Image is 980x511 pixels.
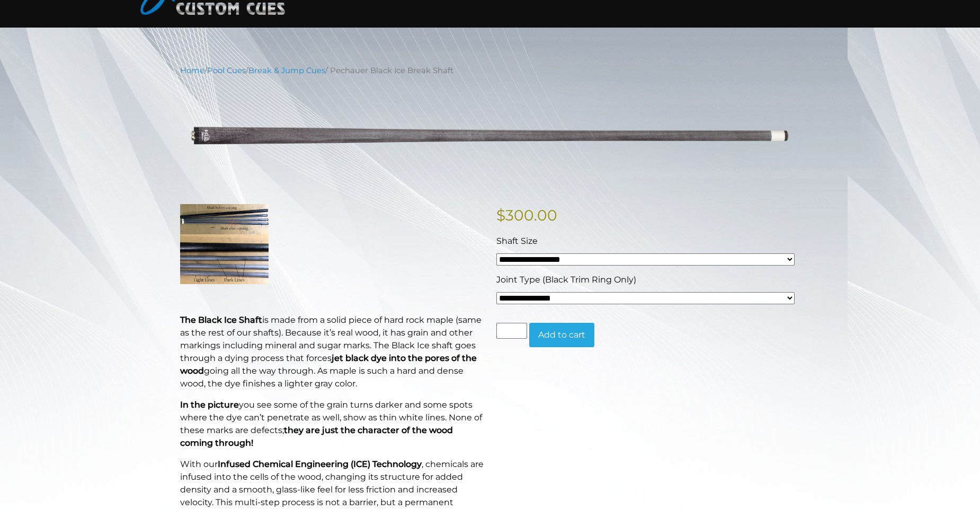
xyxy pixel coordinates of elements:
[496,206,557,224] bdi: 300.00
[496,275,636,285] span: Joint Type (Black Trim Ring Only)
[180,66,204,75] a: Home
[180,353,477,376] b: jet black dye into the pores of the wood
[496,323,527,339] input: Product quantity
[180,399,484,450] p: you see some of the grain turns darker and some spots where the dye can’t penetrate as well, show...
[180,400,239,410] strong: In the picture
[180,314,484,390] p: is made from a solid piece of hard rock maple (same as the rest of our shafts). Because it’s real...
[180,65,800,76] nav: Breadcrumb
[218,459,422,469] strong: Infused Chemical Engineering (ICE) Technology
[248,66,325,75] a: Break & Jump Cues
[207,66,246,75] a: Pool Cues
[180,425,453,448] strong: they are just the character of the wood coming through!
[496,236,538,246] span: Shaft Size
[180,84,800,188] img: pechauer-black-ice-break-shaft-lightened.png
[180,315,262,325] strong: The Black Ice Shaft
[529,323,594,347] button: Add to cart
[496,206,505,224] span: $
